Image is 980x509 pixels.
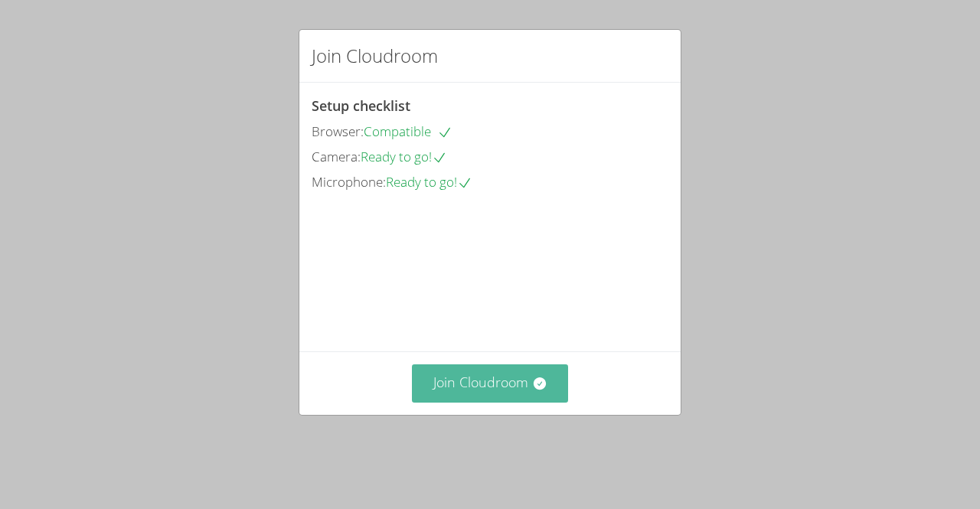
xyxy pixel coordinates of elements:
button: Join Cloudroom [412,364,569,402]
span: Compatible [364,122,452,140]
span: Microphone: [312,173,386,191]
span: Ready to go! [361,148,447,165]
span: Ready to go! [386,173,472,191]
h2: Join Cloudroom [312,42,438,70]
span: Setup checklist [312,96,410,115]
span: Camera: [312,148,361,165]
span: Browser: [312,122,364,140]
